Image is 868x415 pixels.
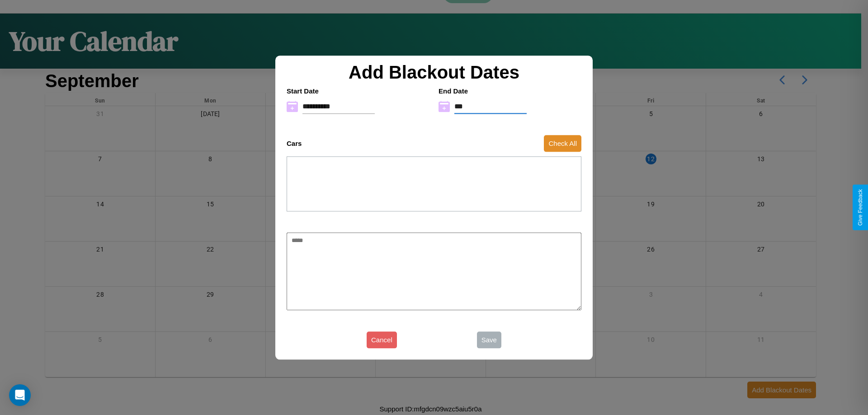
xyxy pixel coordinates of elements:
h4: Start Date [287,87,429,95]
div: Give Feedback [857,189,863,226]
h4: End Date [439,87,581,95]
button: Check All [544,135,581,152]
div: Open Intercom Messenger [9,384,31,406]
h4: Cars [287,140,302,147]
h2: Add Blackout Dates [282,62,586,83]
button: Cancel [367,331,397,348]
button: Save [477,331,501,348]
